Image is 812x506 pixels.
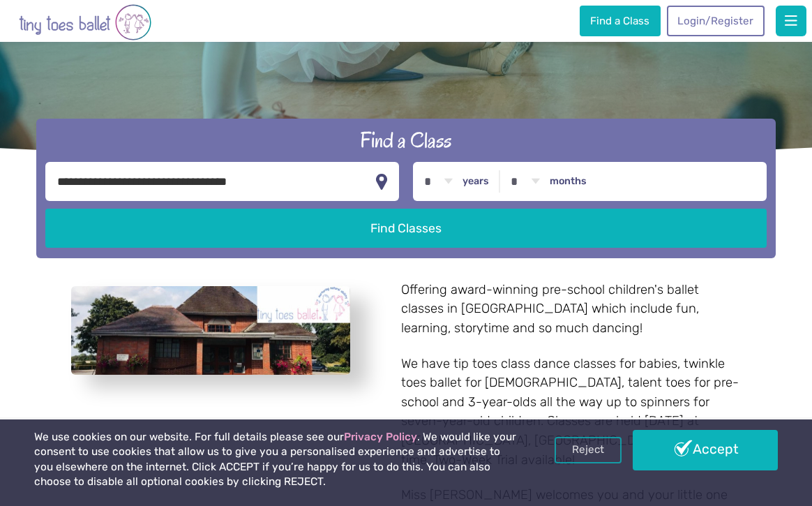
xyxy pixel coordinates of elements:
[19,3,151,42] img: tiny toes ballet
[550,175,587,188] label: months
[344,431,417,443] a: Privacy Policy
[463,175,489,188] label: years
[401,355,741,470] p: We have tip toes class dance classes for babies, twinkle toes ballet for [DEMOGRAPHIC_DATA], tale...
[667,6,765,36] a: Login/Register
[580,6,661,36] a: Find a Class
[34,430,518,490] p: We use cookies on our website. For full details please see our . We would like your consent to us...
[45,209,767,248] button: Find Classes
[401,281,741,338] p: Offering award-winning pre-school children's ballet classes in [GEOGRAPHIC_DATA] which include fu...
[555,437,622,463] a: Reject
[45,126,767,154] h2: Find a Class
[71,286,350,375] a: View full-size image
[633,430,778,470] a: Accept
